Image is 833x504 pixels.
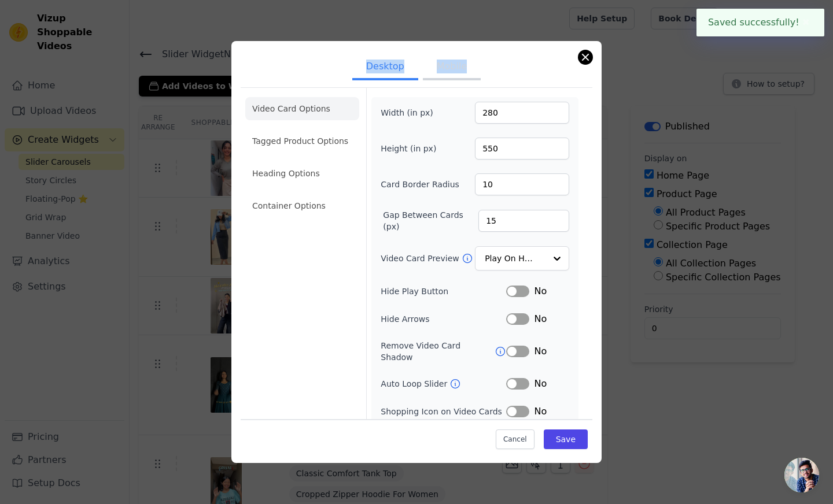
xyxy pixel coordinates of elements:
[245,129,359,153] li: Tagged Product Options
[534,405,547,418] span: No
[245,162,359,185] li: Heading Options
[799,16,813,29] button: Close
[352,55,418,80] button: Desktop
[534,312,547,326] span: No
[245,194,359,217] li: Container Options
[383,209,478,232] label: Gap Between Cards (px)
[245,97,359,120] li: Video Card Options
[381,179,459,190] label: Card Border Radius
[381,107,444,118] label: Width (in px)
[544,429,588,449] button: Save
[381,313,506,325] label: Hide Arrows
[381,378,449,390] label: Auto Loop Slider
[784,458,819,492] div: Open chat
[696,9,824,36] div: Saved successfully!
[534,284,547,298] span: No
[423,55,481,80] button: Mobile
[381,340,495,363] label: Remove Video Card Shadow
[381,253,461,264] label: Video Card Preview
[534,377,547,391] span: No
[534,344,547,358] span: No
[496,429,535,449] button: Cancel
[381,143,444,154] label: Height (in px)
[381,286,506,297] label: Hide Play Button
[578,50,592,64] button: Close modal
[381,406,506,417] label: Shopping Icon on Video Cards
